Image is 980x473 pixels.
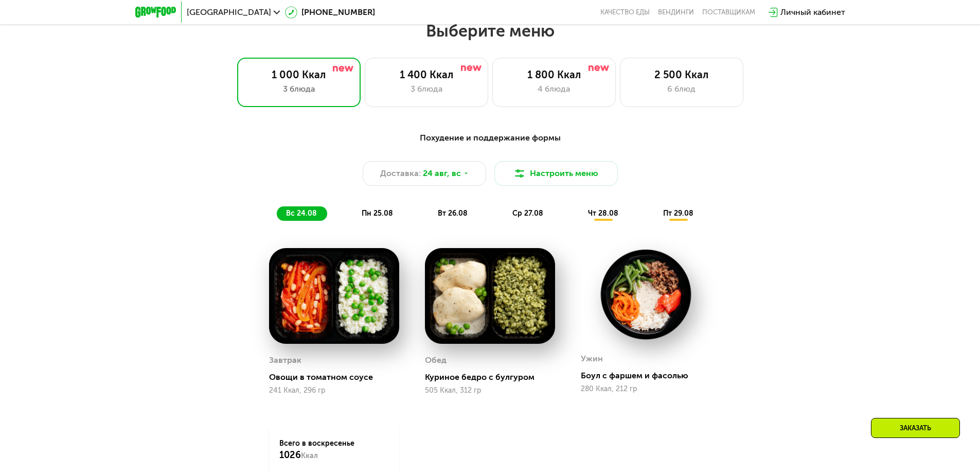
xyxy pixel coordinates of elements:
[425,387,555,395] div: 505 Ккал, 312 гр
[702,8,755,16] div: поставщикам
[269,387,399,395] div: 241 Ккал, 296 гр
[279,439,389,461] div: Всего в воскресенье
[631,68,733,81] div: 2 500 Ккал
[425,372,563,382] div: Куриное бедро с булгуром
[581,371,719,381] div: Боул с фаршем и фасолью
[279,449,301,461] span: 1026
[581,351,603,366] div: Ужин
[376,83,477,95] div: 3 блюда
[269,372,407,382] div: Овощи в томатном соусе
[362,209,393,218] span: пн 25.08
[503,68,605,81] div: 1 800 Ккал
[285,6,375,19] a: [PHONE_NUMBER]
[494,161,618,186] button: Настроить меню
[286,209,317,218] span: вс 24.08
[658,8,694,16] a: Вендинги
[780,6,845,19] div: Личный кабинет
[631,83,733,95] div: 6 блюд
[581,385,711,393] div: 280 Ккал, 212 гр
[248,68,350,81] div: 1 000 Ккал
[186,132,795,145] div: Похудение и поддержание формы
[503,83,605,95] div: 4 блюда
[588,209,618,218] span: чт 28.08
[663,209,693,218] span: пт 29.08
[600,8,650,16] a: Качество еды
[423,167,461,180] span: 24 авг, вс
[425,353,447,368] div: Обед
[376,68,477,81] div: 1 400 Ккал
[248,83,350,95] div: 3 блюда
[187,8,271,16] span: [GEOGRAPHIC_DATA]
[871,418,960,438] div: Заказать
[380,167,421,180] span: Доставка:
[512,209,543,218] span: ср 27.08
[33,21,947,41] h2: Выберите меню
[301,451,318,460] span: Ккал
[438,209,468,218] span: вт 26.08
[269,353,301,368] div: Завтрак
